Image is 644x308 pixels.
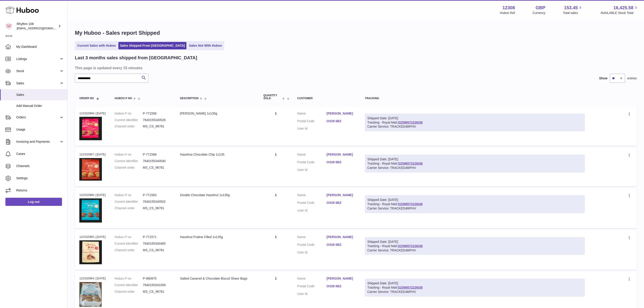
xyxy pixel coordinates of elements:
[297,152,327,158] dt: Name
[563,5,583,15] a: 153.45 Total sales
[365,114,585,131] div: Tracking - Royal Mail:
[398,286,423,289] a: OZ098572226GB
[259,230,293,270] td: 1
[115,97,132,100] span: Huboo P no
[365,97,585,100] div: Tracking
[143,165,171,170] dd: MS_CS_96781
[75,29,637,37] h1: My Huboo - Sales report Shipped
[79,97,94,100] span: Order No
[365,237,585,255] div: Tracking - Royal Mail:
[79,111,106,115] div: 122332968 | [DATE]
[143,206,171,210] dd: MS_CS_96781
[76,42,117,49] a: Current Sales with Huboo
[367,290,582,294] div: Carrier Service: TRACKED48IPHV
[143,200,171,204] dd: 7640155340502
[16,81,59,85] span: Sales
[16,104,64,108] span: Add Manual Order
[16,188,64,193] span: Returns
[327,119,356,123] a: OX28 6BZ
[398,202,423,206] a: OZ098572226GB
[297,250,327,255] dt: User Id
[75,55,197,61] h2: Last 3 months sales shipped from [GEOGRAPHIC_DATA]
[327,284,356,288] a: OX28 6BZ
[297,119,327,124] dt: Postal Code
[259,148,293,186] td: 1
[564,5,578,11] span: 153.45
[500,11,515,15] div: Huboo Ref
[143,283,171,287] dd: 7640155341059
[297,276,327,282] dt: Name
[79,235,106,239] div: 122332965 | [DATE]
[502,5,515,11] strong: 12308
[327,152,356,157] a: [PERSON_NAME]
[297,126,327,131] dt: User Id
[398,121,423,124] a: OZ098572226GB
[327,243,356,247] a: OX28 6BZ
[5,23,12,30] img: orders@rhythm108.com
[327,193,356,197] a: [PERSON_NAME]
[613,5,633,11] span: 16,425.58
[367,248,582,253] div: Carrier Service: TRACKED48IPHV
[143,159,171,163] dd: 7640155340540
[115,283,143,287] dt: Current identifier
[115,241,143,246] dt: Current identifier
[143,248,171,252] dd: MS_CS_96781
[16,127,64,132] span: Usage
[367,116,582,120] div: Shipped Date: [DATE]
[563,11,583,15] span: Total sales
[115,165,143,170] dt: Channel order
[367,281,582,285] div: Shipped Date: [DATE]
[297,235,327,240] dt: Name
[533,11,545,15] div: Currency
[79,198,102,223] img: 123081684746297.jpg
[118,42,186,49] a: Sales Shipped From [GEOGRAPHIC_DATA]
[143,276,171,281] dd: P-980975
[365,195,585,213] div: Tracking - Royal Mail:
[365,279,585,297] div: Tracking - Royal Mail:
[115,124,143,129] dt: Channel order
[75,65,636,70] h3: This page is updated every 15 minutes
[297,111,327,117] dt: Name
[180,111,254,116] div: [PERSON_NAME] 1x135g
[115,193,143,197] dt: Huboo P no
[16,93,64,97] span: Sales
[115,200,143,204] dt: Current identifier
[17,26,66,30] span: [EMAIL_ADDRESS][DOMAIN_NAME]
[16,69,59,73] span: Stock
[143,290,171,294] dd: MS_CS_96781
[297,284,327,290] dt: Postal Code
[600,11,639,15] span: AVAILABLE Stock Total
[297,160,327,165] dt: Postal Code
[297,97,356,100] div: Customer
[264,94,281,100] span: Quantity Sold
[79,276,106,280] div: 122332964 | [DATE]
[115,206,143,210] dt: Channel order
[115,235,143,239] dt: Huboo P no
[398,162,423,165] a: OZ098572226GB
[16,57,59,61] span: Listings
[367,198,582,202] div: Shipped Date: [DATE]
[79,240,102,264] img: 123081684746496.jpg
[398,244,423,248] a: OZ098572226GB
[143,235,171,239] dd: P-771571
[327,201,356,205] a: OX28 6BZ
[367,157,582,161] div: Shipped Date: [DATE]
[297,168,327,172] dt: User Id
[327,276,356,281] a: [PERSON_NAME]
[115,118,143,122] dt: Current identifier
[297,193,327,198] dt: Name
[180,193,254,197] div: Double Chocolate Hazelnut 1x135g
[79,152,106,156] div: 122332967 | [DATE]
[79,282,102,307] img: 1713955972.JPG
[16,115,59,120] span: Orders
[297,208,327,213] dt: User Id
[115,111,143,116] dt: Huboo P no
[17,22,57,30] div: Rhythm 108
[297,201,327,206] dt: Postal Code
[187,42,223,49] a: Sales Not With Huboo
[115,248,143,252] dt: Channel order
[259,188,293,228] td: 1
[115,152,143,157] dt: Huboo P no
[16,164,64,168] span: Channels
[327,235,356,239] a: [PERSON_NAME]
